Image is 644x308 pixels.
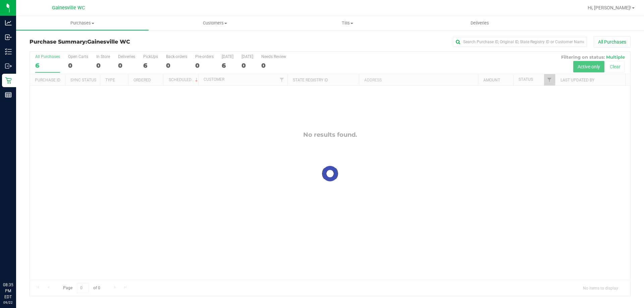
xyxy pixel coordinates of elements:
inline-svg: Outbound [5,63,12,69]
input: Search Purchase ID, Original ID, State Registry ID or Customer Name... [453,37,587,47]
p: 09/22 [3,300,13,305]
a: Tills [281,16,414,30]
a: Customers [149,16,281,30]
iframe: Resource center [7,254,27,274]
inline-svg: Inventory [5,48,12,55]
span: Gainesville WC [87,39,130,45]
a: Purchases [16,16,149,30]
span: Tills [281,20,413,26]
span: Hi, [PERSON_NAME]! [588,5,631,10]
span: Purchases [16,20,149,26]
inline-svg: Retail [5,77,12,84]
h3: Purchase Summary: [30,39,230,45]
span: Gainesville WC [52,5,85,11]
inline-svg: Reports [5,91,12,98]
button: All Purchases [594,36,631,48]
iframe: Resource center unread badge [20,253,28,261]
span: Customers [149,20,281,26]
p: 08:35 PM EDT [3,282,13,300]
inline-svg: Analytics [5,19,12,26]
span: Deliveries [462,20,498,26]
a: Deliveries [414,16,546,30]
inline-svg: Inbound [5,34,12,41]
